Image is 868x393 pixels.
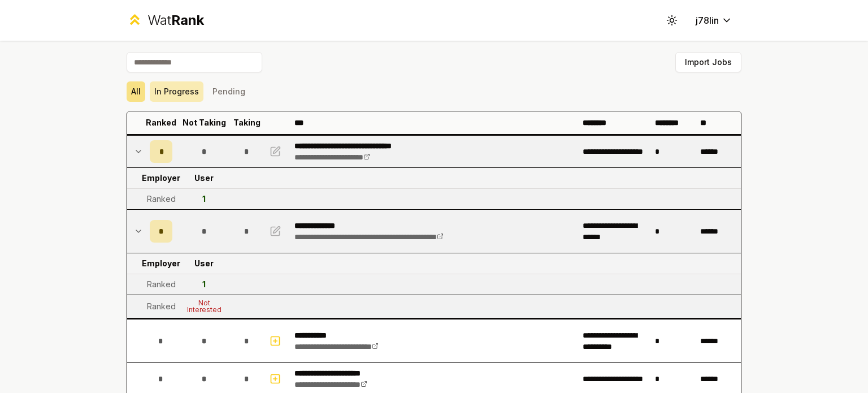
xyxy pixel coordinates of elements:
[127,11,204,29] a: WatRank
[147,11,204,29] div: Wat
[202,279,206,290] div: 1
[147,279,176,290] div: Ranked
[177,168,231,188] td: User
[183,117,226,128] p: Not Taking
[696,14,719,27] span: j78lin
[675,52,741,72] button: Import Jobs
[171,12,204,28] span: Rank
[127,81,145,102] button: All
[233,117,261,128] p: Taking
[147,193,176,205] div: Ranked
[146,117,176,128] p: Ranked
[202,193,206,205] div: 1
[145,253,177,274] td: Employer
[208,81,250,102] button: Pending
[147,301,176,312] div: Ranked
[177,253,231,274] td: User
[181,300,227,313] div: Not Interested
[687,10,741,31] button: j78lin
[145,168,177,188] td: Employer
[150,81,203,102] button: In Progress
